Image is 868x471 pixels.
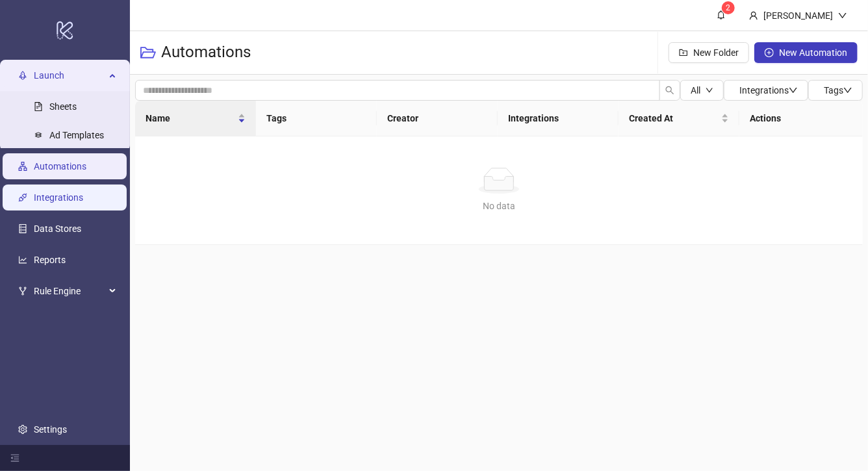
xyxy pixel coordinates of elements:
[749,11,758,20] span: user
[726,3,731,12] span: 2
[808,80,863,101] button: Tagsdown
[34,192,83,203] a: Integrations
[679,48,688,57] span: folder-add
[691,85,700,95] span: All
[724,80,808,101] button: Integrationsdown
[34,62,105,88] span: Launch
[665,86,674,95] span: search
[722,1,735,14] sup: 2
[49,101,77,112] a: Sheets
[135,101,256,136] th: Name
[146,111,235,125] span: Name
[843,86,852,95] span: down
[838,11,847,20] span: down
[18,71,27,80] span: rocket
[619,101,739,136] th: Created At
[758,8,838,23] div: [PERSON_NAME]
[161,42,251,63] h3: Automations
[680,80,724,101] button: Alldown
[629,111,719,125] span: Created At
[49,130,104,140] a: Ad Templates
[706,86,713,94] span: down
[256,101,377,136] th: Tags
[669,42,749,63] button: New Folder
[34,161,86,172] a: Automations
[34,278,105,304] span: Rule Engine
[18,286,27,296] span: fork
[377,101,498,136] th: Creator
[498,101,619,136] th: Integrations
[34,223,81,234] a: Data Stores
[779,47,847,58] span: New Automation
[739,101,863,136] th: Actions
[739,85,798,95] span: Integrations
[754,42,858,63] button: New Automation
[789,86,798,95] span: down
[34,424,67,435] a: Settings
[10,453,19,463] span: menu-fold
[824,85,852,95] span: Tags
[693,47,739,58] span: New Folder
[765,48,774,57] span: plus-circle
[151,199,847,213] div: No data
[140,45,156,60] span: folder-open
[34,255,66,265] a: Reports
[717,10,726,19] span: bell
